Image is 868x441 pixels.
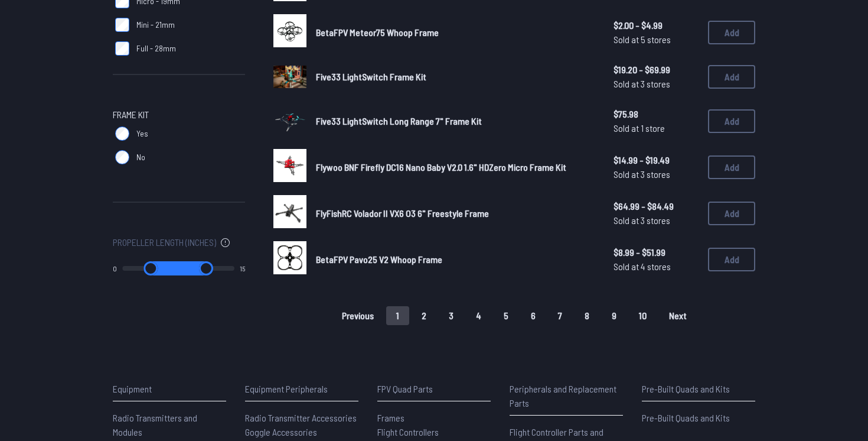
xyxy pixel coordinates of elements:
p: FPV Quad Parts [377,382,491,396]
a: Flywoo BNF Firefly DC16 Nano Baby V2.0 1.6" HDZero Micro Frame Kit [316,160,595,174]
span: Frame Kit [113,108,149,122]
button: 2 [412,306,436,325]
span: Sold at 1 store [614,121,699,135]
input: Yes [115,127,129,141]
input: No [115,150,129,164]
span: Propeller Length (Inches) [113,235,216,249]
span: Five33 LightSwitch Frame Kit [316,71,426,82]
span: $19.20 - $69.99 [614,63,699,77]
img: image [273,66,306,87]
span: Pre-Built Quads and Kits [642,412,730,423]
span: Mini - 21mm [136,19,175,31]
button: Add [708,21,755,44]
a: image [273,241,306,278]
span: Sold at 5 stores [614,33,699,47]
img: image [273,149,306,182]
a: BetaFPV Pavo25 V2 Whoop Frame [316,252,595,267]
p: Pre-Built Quads and Kits [642,382,755,396]
button: Add [708,65,755,89]
button: Add [708,202,755,225]
a: image [273,103,306,140]
p: Equipment Peripherals [245,382,358,396]
span: Full - 28mm [136,43,176,54]
span: Five33 LightSwitch Long Range 7" Frame Kit [316,115,482,127]
img: image [273,241,306,274]
button: 3 [439,306,464,325]
span: $2.00 - $4.99 [614,18,699,33]
a: image [273,149,306,186]
input: Full - 28mm [115,41,129,56]
output: 15 [240,264,245,273]
span: $64.99 - $84.49 [614,199,699,213]
button: Add [708,109,755,133]
output: 0 [113,264,117,273]
button: 4 [466,306,491,325]
span: Yes [136,128,148,140]
span: Radio Transmitters and Modules [113,412,197,437]
button: 6 [521,306,546,325]
a: Radio Transmitter Accessories [245,411,358,425]
span: Flight Controllers [377,426,439,437]
span: Sold at 3 stores [614,213,699,228]
span: No [136,151,145,163]
span: Sold at 3 stores [614,77,699,91]
button: Add [708,248,755,271]
a: image [273,14,306,51]
p: Peripherals and Replacement Parts [510,382,623,410]
a: image [273,195,306,232]
input: Mini - 21mm [115,18,129,32]
a: Five33 LightSwitch Long Range 7" Frame Kit [316,114,595,128]
button: Next [659,306,697,325]
span: $75.98 [614,107,699,121]
img: image [273,195,306,228]
p: Equipment [113,382,226,396]
span: Next [669,311,687,320]
span: Radio Transmitter Accessories [245,412,357,423]
span: Flywoo BNF Firefly DC16 Nano Baby V2.0 1.6" HDZero Micro Frame Kit [316,161,566,173]
span: $8.99 - $51.99 [614,245,699,260]
button: 9 [602,306,626,325]
button: 8 [575,306,599,325]
a: Goggle Accessories [245,425,358,439]
span: Sold at 3 stores [614,167,699,181]
a: BetaFPV Meteor75 Whoop Frame [316,25,595,40]
span: BetaFPV Pavo25 V2 Whoop Frame [316,254,442,265]
button: 5 [494,306,518,325]
a: Pre-Built Quads and Kits [642,411,755,425]
a: image [273,60,306,93]
span: Sold at 4 stores [614,260,699,274]
span: Goggle Accessories [245,426,317,437]
a: FlyFishRC Volador II VX6 O3 6" Freestyle Frame [316,206,595,220]
a: Frames [377,411,491,425]
a: Radio Transmitters and Modules [113,411,226,439]
span: Frames [377,412,404,423]
button: 1 [386,306,409,325]
span: BetaFPV Meteor75 Whoop Frame [316,27,439,38]
button: 10 [629,306,657,325]
img: image [273,98,306,142]
a: Flight Controllers [377,425,491,439]
span: FlyFishRC Volador II VX6 O3 6" Freestyle Frame [316,207,489,219]
span: $14.99 - $19.49 [614,153,699,167]
img: image [273,14,306,47]
a: Five33 LightSwitch Frame Kit [316,70,595,84]
button: Add [708,155,755,179]
button: 7 [548,306,572,325]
